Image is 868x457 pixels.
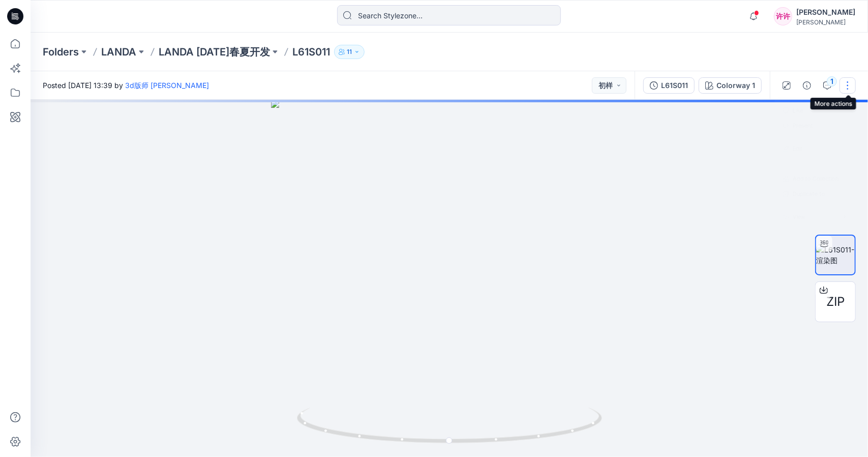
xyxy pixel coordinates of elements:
[716,80,755,91] div: Colorway 1
[792,144,802,153] a: Edit
[159,45,270,59] a: LANDA [DATE]春夏开发
[774,7,792,25] div: 许许
[826,293,845,311] span: ZIP
[43,45,79,59] a: Folders
[347,46,352,58] p: 11
[125,81,209,90] a: 3d版师 [PERSON_NAME]
[796,18,855,26] div: [PERSON_NAME]
[796,6,855,18] div: [PERSON_NAME]
[661,80,688,91] div: L61S011
[43,80,209,91] span: Posted [DATE] 13:39 by
[827,76,837,87] div: 1
[699,77,762,94] button: Colorway 1
[337,5,561,25] input: Search Stylezone…
[792,189,829,198] p: Duplicate to...
[643,77,695,94] button: L61S011
[792,106,803,115] p: Like
[101,45,136,59] a: LANDA
[334,45,365,59] button: 11
[292,45,330,59] p: L61S011
[792,121,813,130] a: Present
[799,77,815,94] button: Details
[792,212,805,221] p: View
[819,77,835,94] button: 1
[792,174,839,183] p: Add to Collection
